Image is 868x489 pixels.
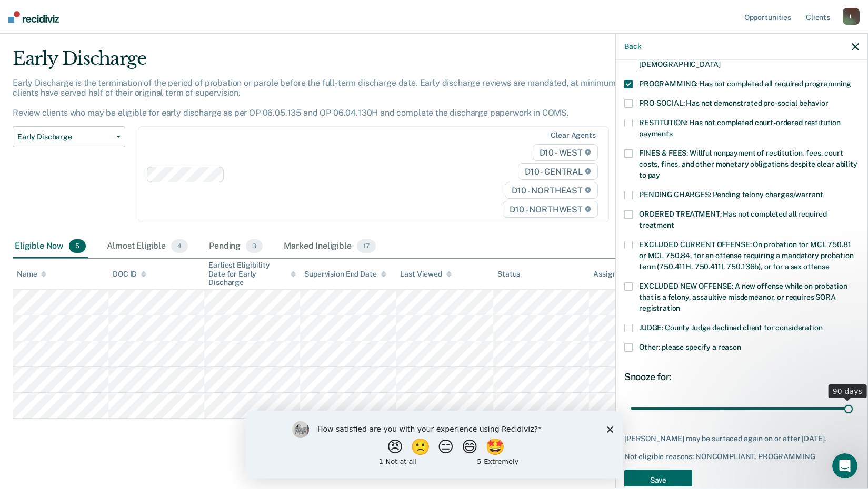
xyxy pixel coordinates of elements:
[497,270,520,279] div: Status
[639,118,841,138] span: RESTITUTION: Has not completed court-ordered restitution payments
[624,42,641,51] button: Back
[639,282,847,312] span: EXCLUDED NEW OFFENSE: A new offense while on probation that is a felony, assaultive misdemeanor, ...
[13,78,638,118] p: Early Discharge is the termination of the period of probation or parole before the full-term disc...
[357,239,376,253] span: 17
[639,190,823,199] span: PENDING CHARGES: Pending felony charges/warrant
[282,235,377,258] div: Marked Ineligible
[639,149,857,179] span: FINES & FEES: Willful nonpayment of restitution, fees, court costs, fines, and other monetary obl...
[246,239,263,253] span: 3
[518,163,598,180] span: D10 - CENTRAL
[304,270,386,279] div: Supervision End Date
[639,49,780,68] span: NONCOMPLIANT: Not compliant with the [DEMOGRAPHIC_DATA]
[113,270,146,279] div: DOC ID
[505,182,597,199] span: D10 - NORTHEAST
[624,452,859,461] div: Not eligible reasons: NONCOMPLIANT, PROGRAMMING
[624,371,859,383] div: Snooze for:
[8,11,59,23] img: Recidiviz
[207,235,265,258] div: Pending
[208,261,296,287] div: Earliest Eligibility Date for Early Discharge
[832,453,857,478] iframe: Intercom live chat
[624,434,859,443] div: [PERSON_NAME] may be surfaced again on or after [DATE].
[503,201,597,218] span: D10 - NORTHWEST
[69,239,86,253] span: 5
[171,239,188,253] span: 4
[639,343,741,351] span: Other: please specify a reason
[829,384,867,398] div: 90 days
[533,144,598,161] span: D10 - WEST
[13,48,664,78] div: Early Discharge
[639,240,853,271] span: EXCLUDED CURRENT OFFENSE: On probation for MCL 750.81 or MCL 750.84, for an offense requiring a m...
[17,133,112,141] span: Early Discharge
[843,8,860,25] div: L
[639,99,829,107] span: PRO-SOCIAL: Has not demonstrated pro-social behavior
[13,235,88,258] div: Eligible Now
[246,411,623,478] iframe: Survey by Kim from Recidiviz
[639,210,827,229] span: ORDERED TREATMENT: Has not completed all required treatment
[105,235,190,258] div: Almost Eligible
[400,270,451,279] div: Last Viewed
[593,270,643,279] div: Assigned to
[639,323,823,332] span: JUDGE: County Judge declined client for consideration
[639,79,851,88] span: PROGRAMMING: Has not completed all required programming
[551,131,595,140] div: Clear agents
[17,270,46,279] div: Name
